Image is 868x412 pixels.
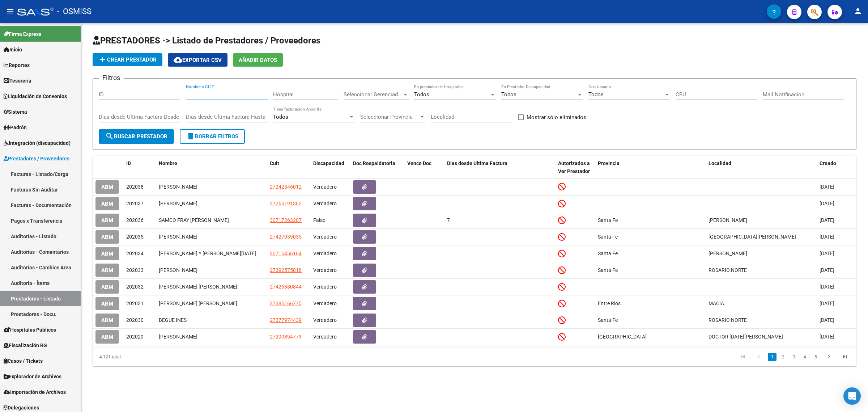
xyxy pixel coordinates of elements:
span: Crear Prestador [98,56,157,63]
span: 30715456164 [270,251,302,256]
a: go to first page [736,353,750,361]
li: page 3 [788,351,799,363]
span: 202037 [126,201,144,206]
span: [DATE] [820,251,834,256]
span: ABM [101,251,113,257]
div: SAMCO FRAY [PERSON_NAME] [159,216,264,224]
span: Todos [588,91,604,98]
a: go to previous page [752,353,766,361]
button: Crear Prestador [93,53,162,66]
div: [PERSON_NAME] [PERSON_NAME] [159,299,264,308]
datatable-header-cell: Dias desde Ultima Factura [444,156,555,180]
span: Creado [820,160,836,166]
span: [DATE] [820,317,834,323]
div: [PERSON_NAME] [159,233,264,241]
span: 27377974439 [270,317,302,323]
span: Verdadero [313,251,337,256]
span: [DATE] [820,234,834,240]
a: 5 [811,353,820,361]
span: Fiscalización RG [4,341,47,349]
span: Exportar CSV [174,57,222,63]
mat-icon: delete [186,132,195,140]
span: Firma Express [4,30,41,38]
span: MACIA [709,300,724,306]
span: 202034 [126,251,144,256]
datatable-header-cell: Vence Doc [404,156,444,180]
span: Hospitales Públicos [4,326,56,334]
span: Todos [501,91,516,98]
span: 202032 [126,284,144,290]
button: ABM [95,264,119,277]
mat-icon: add [98,55,107,64]
span: Santa Fe [598,317,618,323]
span: 202031 [126,300,144,306]
span: Nombre [159,160,177,166]
span: ABM [101,234,113,240]
span: 202036 [126,217,144,223]
div: [PERSON_NAME] Y [PERSON_NAME][DATE] [159,249,264,258]
span: Santa Fe [598,251,618,256]
button: Exportar CSV [168,53,227,67]
span: Verdadero [313,234,337,240]
span: Verdadero [313,300,337,306]
span: Casos / Tickets [4,357,43,365]
a: 4 [800,353,809,361]
a: 1 [768,353,776,361]
div: BEGUE INES [159,316,264,324]
span: Borrar Filtros [186,133,238,140]
a: 3 [790,353,798,361]
span: Santa Fe [598,217,618,223]
mat-icon: cloud_download [174,55,182,64]
span: [GEOGRAPHIC_DATA] [598,334,647,340]
span: Tesorería [4,77,31,85]
span: Inicio [4,46,22,54]
div: [PERSON_NAME] [159,266,264,274]
span: ABM [101,184,113,190]
span: - OSMISS [57,4,92,20]
span: Dias desde Ultima Factura [447,160,507,166]
span: 27266191362 [270,201,302,206]
button: Borrar Filtros [180,129,245,144]
span: Autorizados a Ver Prestador [558,160,590,175]
span: Verdadero [313,334,337,340]
span: ABM [101,267,113,274]
span: Sistema [4,108,27,116]
button: ABM [95,197,119,210]
span: Entre Rios [598,300,621,306]
span: [DATE] [820,334,834,340]
span: Seleccionar Gerenciador [344,91,402,98]
datatable-header-cell: Cuit [267,156,310,180]
li: page 5 [810,351,821,363]
span: [DATE] [820,184,834,190]
span: Todos [273,114,288,120]
span: Explorador de Archivos [4,373,61,381]
span: [PERSON_NAME] [709,251,747,256]
span: Reportes [4,61,30,69]
span: 27242346012 [270,184,302,190]
li: page 2 [778,351,788,363]
button: ABM [95,214,119,227]
li: page 4 [799,351,810,363]
div: [PERSON_NAME] [159,333,264,341]
span: Verdadero [313,267,337,273]
span: DOCTOR [DATE][PERSON_NAME] [709,334,783,340]
span: Verdadero [313,201,337,206]
span: Añadir Datos [239,57,277,63]
span: Importación de Archivos [4,388,66,396]
span: ABM [101,217,113,224]
button: ABM [95,330,119,344]
mat-icon: person [854,7,862,16]
button: Añadir Datos [233,53,283,67]
span: Delegaciones [4,404,39,412]
span: 202035 [126,234,144,240]
datatable-header-cell: Autorizados a Ver Prestador [555,156,595,180]
span: Mostrar sólo eliminados [527,113,586,122]
span: PRESTADORES -> Listado de Prestadores / Proveedores [93,35,320,46]
datatable-header-cell: Localidad [706,156,817,180]
span: [DATE] [820,267,834,273]
span: 27392575818 [270,267,302,273]
span: Prestadores / Proveedores [4,155,69,163]
span: 7 [447,217,450,223]
span: 202038 [126,184,144,190]
span: ABM [101,284,113,290]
